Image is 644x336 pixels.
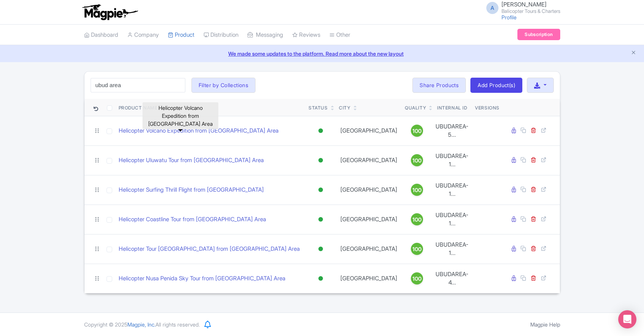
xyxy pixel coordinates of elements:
[501,1,547,8] span: [PERSON_NAME]
[432,264,472,293] td: UBUDAREA-4...
[317,155,324,166] div: Active
[472,99,503,116] th: Versions
[119,127,279,135] a: Helicopter Volcano Expedition from [GEOGRAPHIC_DATA] Area
[329,25,350,45] a: Other
[168,25,194,45] a: Product
[336,205,402,234] td: [GEOGRAPHIC_DATA]
[530,321,560,328] a: Magpie Help
[119,245,300,253] a: Helicopter Tour [GEOGRAPHIC_DATA] from [GEOGRAPHIC_DATA] Area
[405,213,429,225] a: 100
[631,49,636,58] button: Close announcement
[618,310,636,328] div: Open Intercom Messenger
[119,156,264,165] a: Helicopter Uluwatu Tour from [GEOGRAPHIC_DATA] Area
[317,244,324,255] div: Active
[119,186,264,194] a: Helicopter Surfing Thrill Flight from [GEOGRAPHIC_DATA]
[432,116,472,145] td: UBUDAREA-5...
[482,2,560,14] a: A [PERSON_NAME] Balicopter Tours & Charters
[143,102,218,129] div: Helicopter Volcano Expedition from [GEOGRAPHIC_DATA] Area
[470,78,522,93] a: Add Product(s)
[119,274,285,283] a: Helicopter Nusa Penida Sky Tour from [GEOGRAPHIC_DATA] Area
[432,234,472,264] td: UBUDAREA-1...
[412,275,421,283] span: 100
[405,105,426,111] div: Quality
[5,50,639,58] a: We made some updates to the platform. Read more about the new layout
[412,216,421,224] span: 100
[336,234,402,264] td: [GEOGRAPHIC_DATA]
[501,9,560,14] small: Balicopter Tours & Charters
[80,4,139,20] img: logo-ab69f6fb50320c5b225c76a69d11143b.png
[336,175,402,205] td: [GEOGRAPHIC_DATA]
[405,272,429,284] a: 100
[517,29,560,40] a: Subscription
[501,14,517,20] a: Profile
[405,243,429,255] a: 100
[127,321,155,328] span: Magpie, Inc.
[317,214,324,225] div: Active
[119,215,266,224] a: Helicopter Coastline Tour from [GEOGRAPHIC_DATA] Area
[80,320,204,328] div: Copyright © 2025 All rights reserved.
[412,127,421,135] span: 100
[432,205,472,234] td: UBUDAREA-1...
[432,99,472,116] th: Internal ID
[317,273,324,284] div: Active
[336,145,402,175] td: [GEOGRAPHIC_DATA]
[248,25,283,45] a: Messaging
[405,184,429,196] a: 100
[191,78,256,93] button: Filter by Collections
[486,2,498,14] span: A
[412,186,421,194] span: 100
[412,245,421,253] span: 100
[432,175,472,205] td: UBUDAREA-1...
[91,78,185,92] input: Search product name, city, or interal id
[412,78,466,93] a: Share Products
[292,25,320,45] a: Reviews
[405,125,429,137] a: 100
[204,25,238,45] a: Distribution
[127,25,159,45] a: Company
[412,156,421,165] span: 100
[317,184,324,195] div: Active
[119,105,158,111] div: Product Name
[309,105,328,111] div: Status
[432,145,472,175] td: UBUDAREA-1...
[336,116,402,145] td: [GEOGRAPHIC_DATA]
[336,264,402,293] td: [GEOGRAPHIC_DATA]
[84,25,118,45] a: Dashboard
[405,154,429,166] a: 100
[317,125,324,136] div: Active
[339,105,350,111] div: City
